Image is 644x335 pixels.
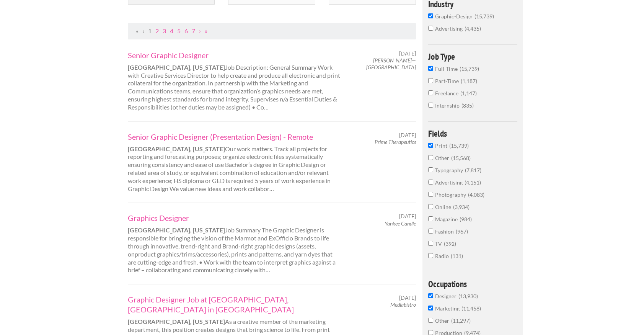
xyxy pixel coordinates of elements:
span: graphic-design [435,13,474,20]
strong: [GEOGRAPHIC_DATA], [US_STATE] [128,145,225,152]
input: Marketing11,458 [428,306,433,310]
span: Other [435,317,451,324]
input: Other15,568 [428,155,433,160]
input: advertising4,435 [428,26,433,31]
span: 15,739 [449,142,469,149]
span: Other [435,155,451,161]
input: Designer13,930 [428,293,433,298]
span: 984 [460,216,472,222]
input: Advertising4,151 [428,180,433,185]
span: 4,083 [468,191,484,198]
a: Page 4 [170,27,173,34]
input: Other11,297 [428,318,433,323]
span: [DATE] [399,294,416,301]
input: Part-Time1,187 [428,78,433,83]
span: 4,151 [465,179,481,186]
span: 15,739 [474,13,494,20]
strong: [GEOGRAPHIC_DATA], [US_STATE] [128,64,225,71]
span: Internship [435,102,461,109]
span: Marketing [435,305,461,312]
a: Graphic Designer Job at [GEOGRAPHIC_DATA], [GEOGRAPHIC_DATA] in [GEOGRAPHIC_DATA] [128,294,341,314]
strong: [GEOGRAPHIC_DATA], [US_STATE] [128,226,225,234]
em: [PERSON_NAME]—[GEOGRAPHIC_DATA] [366,57,416,70]
h4: Job Type [428,52,517,61]
span: 3,934 [453,204,470,210]
a: Page 5 [177,27,181,34]
span: Part-Time [435,78,461,84]
input: Full-Time15,739 [428,66,433,71]
a: Next Page [199,27,201,34]
a: Senior Graphic Designer [128,50,341,60]
input: Photography4,083 [428,192,433,197]
span: 131 [451,253,463,259]
span: Print [435,142,449,149]
span: 1,187 [461,78,477,84]
div: Our work matters. Track all projects for reporting and forecasting purposes; organize electronic ... [121,132,347,193]
a: Page 3 [163,27,166,34]
input: Magazine984 [428,216,433,221]
a: Last Page, Page 1574 [205,27,207,34]
span: Previous Page [142,27,144,34]
a: Page 6 [184,27,188,34]
span: Photography [435,191,468,198]
span: Typography [435,167,465,173]
span: TV [435,240,444,247]
span: 7,817 [465,167,481,173]
a: Page 7 [192,27,195,34]
span: Freelance [435,90,460,96]
input: Production9,474 [428,330,433,335]
span: Fashion [435,228,456,235]
span: [DATE] [399,132,416,139]
span: [DATE] [399,50,416,57]
em: Mediabistro [390,301,416,308]
input: Freelance1,147 [428,90,433,95]
span: advertising [435,25,465,32]
input: Typography7,817 [428,167,433,172]
a: Page 1 [148,27,152,34]
span: 392 [444,240,456,247]
span: Online [435,204,453,210]
strong: [GEOGRAPHIC_DATA], [US_STATE] [128,318,225,325]
span: 15,739 [460,65,479,72]
span: 11,297 [451,317,471,324]
span: First Page [136,27,139,34]
a: Senior Graphic Designer (Presentation Design) - Remote [128,132,341,142]
span: Advertising [435,179,465,186]
span: Designer [435,293,458,299]
input: TV392 [428,241,433,246]
input: Fashion967 [428,229,433,234]
em: Prime Therapeutics [375,139,416,145]
input: Online3,934 [428,204,433,209]
span: 1,147 [460,90,477,96]
span: Radio [435,253,451,259]
div: Job Summary The Graphic Designer is responsible for bringing the vision of the Marmot and ExOffic... [121,213,347,274]
a: Graphics Designer [128,213,341,223]
span: 4,435 [465,25,481,32]
span: 15,568 [451,155,471,161]
span: 835 [461,102,474,109]
div: Job Description: General Summary Work with Creative Services Director to help create and produce ... [121,50,347,111]
input: Print15,739 [428,143,433,148]
input: Internship835 [428,103,433,108]
span: Full-Time [435,65,460,72]
span: Magazine [435,216,460,222]
span: [DATE] [399,213,416,220]
input: graphic-design15,739 [428,13,433,18]
h4: Fields [428,129,517,138]
h4: Occupations [428,279,517,288]
span: 11,458 [461,305,481,312]
input: Radio131 [428,253,433,258]
span: 967 [456,228,468,235]
span: 13,930 [458,293,478,299]
a: Page 2 [155,27,159,34]
em: Yankee Candle [385,220,416,227]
